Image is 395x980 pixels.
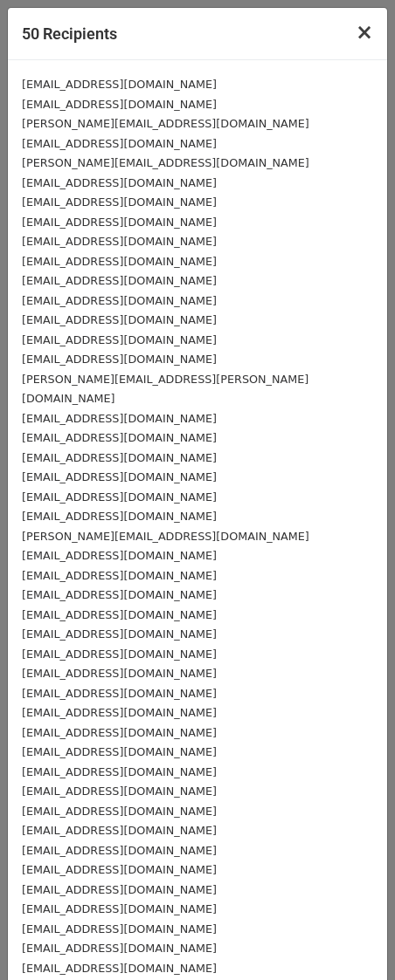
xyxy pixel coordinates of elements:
small: [EMAIL_ADDRESS][DOMAIN_NAME] [22,785,217,798]
small: [EMAIL_ADDRESS][DOMAIN_NAME] [22,726,217,739]
small: [EMAIL_ADDRESS][DOMAIN_NAME] [22,176,217,189]
small: [EMAIL_ADDRESS][DOMAIN_NAME] [22,353,217,366]
small: [EMAIL_ADDRESS][DOMAIN_NAME] [22,962,217,975]
small: [EMAIL_ADDRESS][DOMAIN_NAME] [22,824,217,837]
small: [EMAIL_ADDRESS][DOMAIN_NAME] [22,844,217,857]
small: [EMAIL_ADDRESS][DOMAIN_NAME] [22,687,217,700]
small: [EMAIL_ADDRESS][DOMAIN_NAME] [22,627,217,641]
small: [EMAIL_ADDRESS][DOMAIN_NAME] [22,313,217,326]
div: วิดเจ็ตการแชท [308,896,395,980]
small: [EMAIL_ADDRESS][DOMAIN_NAME] [22,490,217,504]
small: [PERSON_NAME][EMAIL_ADDRESS][DOMAIN_NAME] [22,117,309,130]
h5: 50 Recipients [22,22,117,45]
small: [EMAIL_ADDRESS][DOMAIN_NAME] [22,648,217,661]
small: [EMAIL_ADDRESS][DOMAIN_NAME] [22,549,217,562]
button: Close [342,8,387,57]
small: [EMAIL_ADDRESS][DOMAIN_NAME] [22,883,217,896]
small: [EMAIL_ADDRESS][DOMAIN_NAME] [22,216,217,229]
small: [EMAIL_ADDRESS][DOMAIN_NAME] [22,805,217,818]
small: [EMAIL_ADDRESS][DOMAIN_NAME] [22,78,217,91]
small: [EMAIL_ADDRESS][DOMAIN_NAME] [22,255,217,268]
small: [EMAIL_ADDRESS][DOMAIN_NAME] [22,608,217,621]
small: [EMAIL_ADDRESS][DOMAIN_NAME] [22,412,217,425]
small: [EMAIL_ADDRESS][DOMAIN_NAME] [22,333,217,346]
small: [EMAIL_ADDRESS][DOMAIN_NAME] [22,706,217,719]
small: [EMAIL_ADDRESS][DOMAIN_NAME] [22,765,217,778]
iframe: Chat Widget [308,896,395,980]
span: × [356,20,373,45]
small: [EMAIL_ADDRESS][DOMAIN_NAME] [22,922,217,935]
small: [PERSON_NAME][EMAIL_ADDRESS][PERSON_NAME][DOMAIN_NAME] [22,373,308,406]
small: [EMAIL_ADDRESS][DOMAIN_NAME] [22,902,217,915]
small: [EMAIL_ADDRESS][DOMAIN_NAME] [22,510,217,523]
small: [EMAIL_ADDRESS][DOMAIN_NAME] [22,195,217,209]
small: [EMAIL_ADDRESS][DOMAIN_NAME] [22,470,217,483]
small: [EMAIL_ADDRESS][DOMAIN_NAME] [22,863,217,876]
small: [EMAIL_ADDRESS][DOMAIN_NAME] [22,294,217,307]
small: [PERSON_NAME][EMAIL_ADDRESS][DOMAIN_NAME] [22,156,309,169]
small: [EMAIL_ADDRESS][DOMAIN_NAME] [22,942,217,955]
small: [EMAIL_ADDRESS][DOMAIN_NAME] [22,745,217,758]
small: [EMAIL_ADDRESS][DOMAIN_NAME] [22,451,217,464]
small: [EMAIL_ADDRESS][DOMAIN_NAME] [22,569,217,582]
small: [EMAIL_ADDRESS][DOMAIN_NAME] [22,137,217,150]
small: [EMAIL_ADDRESS][DOMAIN_NAME] [22,431,217,444]
small: [EMAIL_ADDRESS][DOMAIN_NAME] [22,235,217,248]
small: [EMAIL_ADDRESS][DOMAIN_NAME] [22,667,217,680]
small: [EMAIL_ADDRESS][DOMAIN_NAME] [22,274,217,287]
small: [EMAIL_ADDRESS][DOMAIN_NAME] [22,588,217,601]
small: [PERSON_NAME][EMAIL_ADDRESS][DOMAIN_NAME] [22,530,309,543]
small: [EMAIL_ADDRESS][DOMAIN_NAME] [22,98,217,111]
